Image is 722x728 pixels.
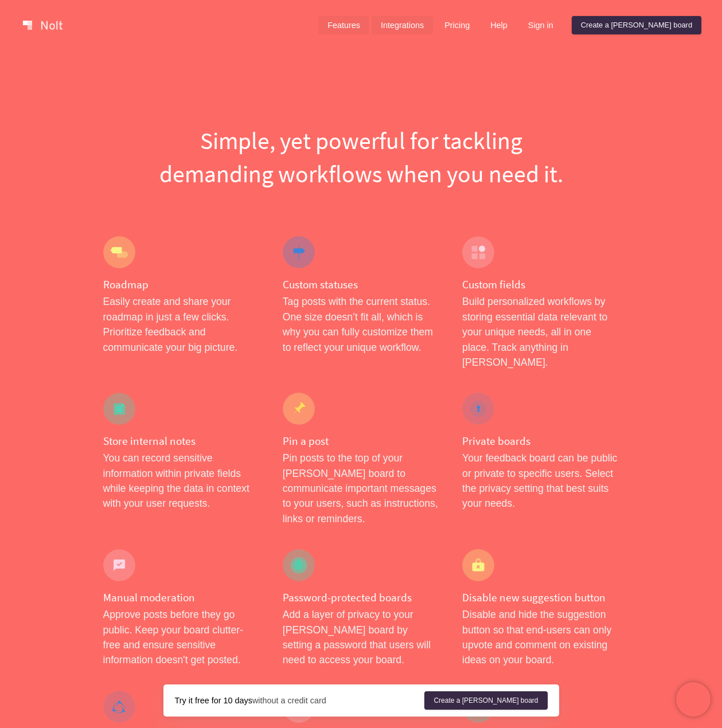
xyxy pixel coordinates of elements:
p: You can record sensitive information within private fields while keeping the data in context with... [103,451,260,511]
p: Approve posts before they go public. Keep your board clutter-free and ensure sensitive informatio... [103,607,260,668]
h4: Custom fields [462,277,619,292]
h4: Roadmap [103,277,260,292]
h4: Store internal notes [103,434,260,448]
p: Tag posts with the current status. One size doesn’t fit all, which is why you can fully customize... [283,294,439,355]
div: without a credit card [175,695,425,706]
p: Easily create and share your roadmap in just a few clicks. Prioritize feedback and communicate yo... [103,294,260,355]
a: Pricing [435,16,479,34]
h4: Manual moderation [103,590,260,605]
strong: Try it free for 10 days [175,696,252,705]
a: Create a [PERSON_NAME] board [424,691,547,710]
h4: Private boards [462,434,619,448]
p: Build personalized workflows by storing essential data relevant to your unique needs, all in one ... [462,294,619,370]
h4: Disable new suggestion button [462,590,619,605]
p: Add a layer of privacy to your [PERSON_NAME] board by setting a password that users will need to ... [283,607,439,668]
p: Disable and hide the suggestion button so that end-users can only upvote and comment on existing ... [462,607,619,668]
h1: Simple, yet powerful for tackling demanding workflows when you need it. [103,124,619,190]
h4: Custom statuses [283,277,439,292]
h4: Pin a post [283,434,439,448]
p: Pin posts to the top of your [PERSON_NAME] board to communicate important messages to your users,... [283,451,439,526]
a: Help [481,16,517,34]
h4: Password-protected boards [283,590,439,605]
a: Create a [PERSON_NAME] board [572,16,701,34]
iframe: Chatra live chat [676,682,711,717]
a: Integrations [372,16,433,34]
a: Features [318,16,369,34]
p: Your feedback board can be public or private to specific users. Select the privacy setting that b... [462,451,619,511]
a: Sign in [519,16,563,34]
